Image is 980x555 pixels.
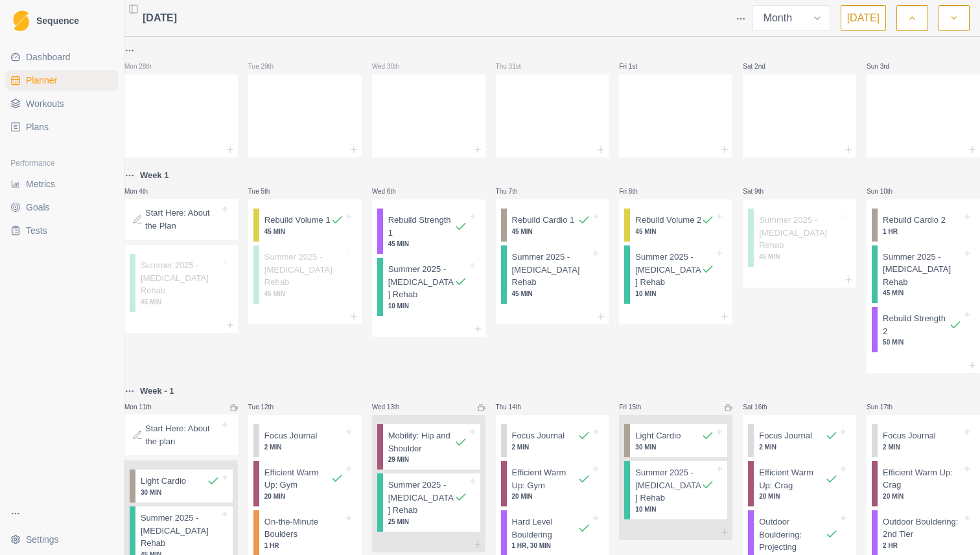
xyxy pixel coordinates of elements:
p: Outdoor Bouldering: Projecting [759,515,825,554]
div: Rebuild Cardio 145 MIN [501,209,604,242]
p: 30 MIN [141,488,220,497]
p: 20 MIN [264,492,344,501]
p: Mon 11th [124,402,163,412]
div: Focus Journal2 MIN [872,424,975,457]
p: Fri 15th [619,402,658,412]
p: Fri 8th [619,187,658,196]
div: Performance [5,153,119,174]
p: Rebuild Volume 2 [635,214,701,227]
p: 45 MIN [883,288,962,298]
div: Start Here: About the plan [124,414,238,455]
p: Sat 2nd [743,62,782,71]
p: Mon 28th [124,62,163,71]
p: Light Cardio [141,475,186,488]
p: Thu 7th [496,187,535,196]
span: Goals [26,201,50,214]
p: Wed 30th [372,62,411,71]
span: Metrics [26,177,55,190]
p: Focus Journal [759,429,812,442]
p: Efficient Warm Up: Gym [264,466,331,492]
a: Dashboard [5,47,119,67]
p: Tue 12th [248,402,287,412]
p: Focus Journal [883,429,936,442]
div: Focus Journal2 MIN [748,424,851,457]
div: Rebuild Strength 250 MIN [872,307,975,352]
div: Summer 2025 - [MEDICAL_DATA] Rehab10 MIN [377,258,480,316]
div: Summer 2025 - [MEDICAL_DATA] Rehab10 MIN [624,245,727,304]
a: LogoSequence [5,5,119,36]
a: Planner [5,70,119,91]
p: 20 MIN [759,492,838,501]
p: Mobility: Hip and Shoulder [388,429,454,455]
div: Light Cardio30 MIN [624,424,727,457]
p: 50 MIN [883,337,962,347]
p: Rebuild Cardio 2 [883,214,946,227]
span: Planner [26,74,57,87]
p: 45 MIN [141,297,220,307]
p: Summer 2025 - [MEDICAL_DATA] Rehab [388,263,454,301]
p: Summer 2025 - [MEDICAL_DATA] Rehab [759,214,838,252]
p: Thu 31st [496,62,535,71]
span: Tests [26,224,47,237]
p: 10 MIN [388,301,467,311]
div: Start Here: About the Plan [124,199,238,240]
a: Tests [5,220,119,241]
div: Summer 2025 - [MEDICAL_DATA] Rehab10 MIN [624,461,727,519]
div: Efficient Warm Up: Gym20 MIN [253,461,356,506]
div: Rebuild Strength 145 MIN [377,209,480,254]
p: Summer 2025 - [MEDICAL_DATA] Rehab [512,251,591,289]
p: Summer 2025 - [MEDICAL_DATA] Rehab [635,466,701,504]
p: Summer 2025 - [MEDICAL_DATA] Rehab [388,479,454,517]
p: Hard Level Bouldering [512,515,578,541]
p: Rebuild Strength 2 [883,312,949,337]
div: Summer 2025 - [MEDICAL_DATA] Rehab45 MIN [130,254,233,312]
p: 45 MIN [759,252,838,262]
p: Light Cardio [635,429,681,442]
span: Plans [26,120,49,133]
p: Efficient Warm Up: Crag [759,466,825,492]
p: Sun 10th [867,187,905,196]
p: Fri 1st [619,62,658,71]
p: Tue 5th [248,187,287,196]
p: Focus Journal [512,429,565,442]
p: Summer 2025 - [MEDICAL_DATA] Rehab [141,259,220,297]
p: 1 HR [264,541,344,550]
div: Mobility: Hip and Shoulder29 MIN [377,424,480,470]
div: Focus Journal2 MIN [501,424,604,457]
p: Efficient Warm Up: Gym [512,466,578,492]
div: Summer 2025 - [MEDICAL_DATA] Rehab45 MIN [748,209,851,267]
p: 2 MIN [759,442,838,452]
p: Summer 2025 - [MEDICAL_DATA] Rehab [264,251,344,289]
div: Summer 2025 - [MEDICAL_DATA] Rehab45 MIN [872,245,975,304]
button: [DATE] [841,5,886,31]
div: Summer 2025 - [MEDICAL_DATA] Rehab45 MIN [501,245,604,304]
div: Rebuild Volume 245 MIN [624,209,727,242]
p: 2 MIN [264,442,344,452]
p: Mon 4th [124,187,163,196]
a: Metrics [5,174,119,194]
p: 1 HR, 30 MIN [512,541,591,550]
p: Summer 2025 - [MEDICAL_DATA] Rehab [635,251,701,289]
p: 45 MIN [512,227,591,236]
p: Summer 2025 - [MEDICAL_DATA] Rehab [883,251,962,289]
p: 45 MIN [388,239,467,249]
p: Tue 29th [248,62,287,71]
span: Dashboard [26,51,71,63]
p: 10 MIN [635,504,714,514]
p: 2 MIN [512,442,591,452]
p: Summer 2025 - [MEDICAL_DATA] Rehab [141,512,220,550]
span: [DATE] [143,10,177,26]
p: 45 MIN [635,227,714,236]
a: Workouts [5,93,119,114]
p: Sun 17th [867,402,905,412]
a: Plans [5,117,119,137]
p: Efficient Warm Up: Crag [883,466,962,492]
p: 30 MIN [635,442,714,452]
p: Rebuild Volume 1 [264,214,331,227]
p: On-the-Minute Boulders [264,515,344,541]
p: Wed 13th [372,402,411,412]
p: Focus Journal [264,429,318,442]
img: Logo [13,10,29,32]
div: Summer 2025 - [MEDICAL_DATA] Rehab25 MIN [377,473,480,532]
span: Workouts [26,97,64,110]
